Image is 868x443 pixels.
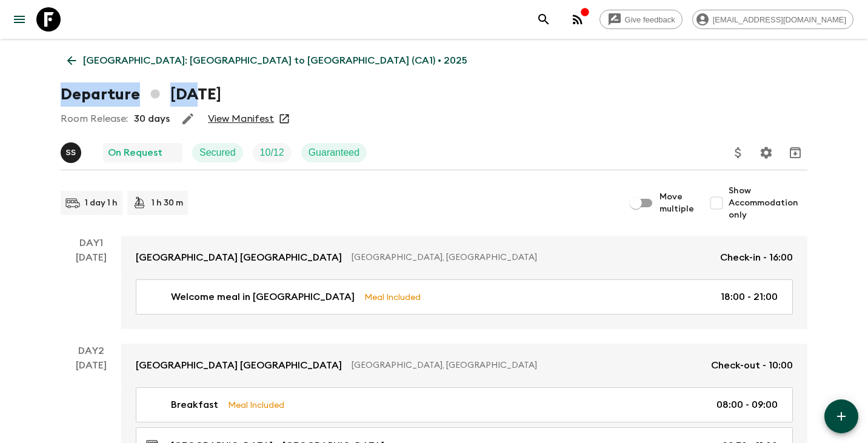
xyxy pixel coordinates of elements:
[61,112,128,126] p: Room Release:
[729,185,807,221] span: Show Accommodation only
[783,141,807,165] button: Archive (Completed, Cancelled or Unsynced Departures only)
[192,143,243,162] div: Secured
[65,148,76,158] p: S S
[83,53,467,68] p: [GEOGRAPHIC_DATA]: [GEOGRAPHIC_DATA] to [GEOGRAPHIC_DATA] (CA1) • 2025
[61,344,121,358] p: Day 2
[61,236,121,250] p: Day 1
[711,358,793,373] p: Check-out - 10:00
[659,191,695,215] span: Move multiple
[309,145,360,160] p: Guaranteed
[260,145,284,160] p: 10 / 12
[706,15,853,24] span: [EMAIL_ADDRESS][DOMAIN_NAME]
[121,344,807,387] a: [GEOGRAPHIC_DATA] [GEOGRAPHIC_DATA][GEOGRAPHIC_DATA], [GEOGRAPHIC_DATA]Check-out - 10:00
[61,82,221,107] h1: Departure [DATE]
[754,141,778,165] button: Settings
[716,398,778,412] p: 08:00 - 09:00
[136,358,342,373] p: [GEOGRAPHIC_DATA] [GEOGRAPHIC_DATA]
[618,15,682,24] span: Give feedback
[61,142,84,163] button: SS
[253,143,292,162] div: Trip Fill
[61,48,474,73] a: [GEOGRAPHIC_DATA]: [GEOGRAPHIC_DATA] to [GEOGRAPHIC_DATA] (CA1) • 2025
[171,398,218,412] p: Breakfast
[692,10,853,29] div: [EMAIL_ADDRESS][DOMAIN_NAME]
[228,398,284,411] p: Meal Included
[136,279,793,315] a: Welcome meal in [GEOGRAPHIC_DATA]Meal Included18:00 - 21:00
[364,290,421,304] p: Meal Included
[352,251,710,264] p: [GEOGRAPHIC_DATA], [GEOGRAPHIC_DATA]
[532,7,556,32] button: search adventures
[7,7,32,32] button: menu
[61,146,84,156] span: Steve Smith
[134,112,170,126] p: 30 days
[208,113,274,125] a: View Manifest
[726,141,750,165] button: Update Price, Early Bird Discount and Costs
[199,145,236,160] p: Secured
[108,145,162,160] p: On Request
[720,250,793,265] p: Check-in - 16:00
[76,250,107,329] div: [DATE]
[352,359,701,371] p: [GEOGRAPHIC_DATA], [GEOGRAPHIC_DATA]
[121,236,807,279] a: [GEOGRAPHIC_DATA] [GEOGRAPHIC_DATA][GEOGRAPHIC_DATA], [GEOGRAPHIC_DATA]Check-in - 16:00
[171,290,355,304] p: Welcome meal in [GEOGRAPHIC_DATA]
[599,10,683,29] a: Give feedback
[136,250,342,265] p: [GEOGRAPHIC_DATA] [GEOGRAPHIC_DATA]
[721,290,778,304] p: 18:00 - 21:00
[136,387,793,422] a: BreakfastMeal Included08:00 - 09:00
[152,197,183,209] p: 1 h 30 m
[85,197,118,209] p: 1 day 1 h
